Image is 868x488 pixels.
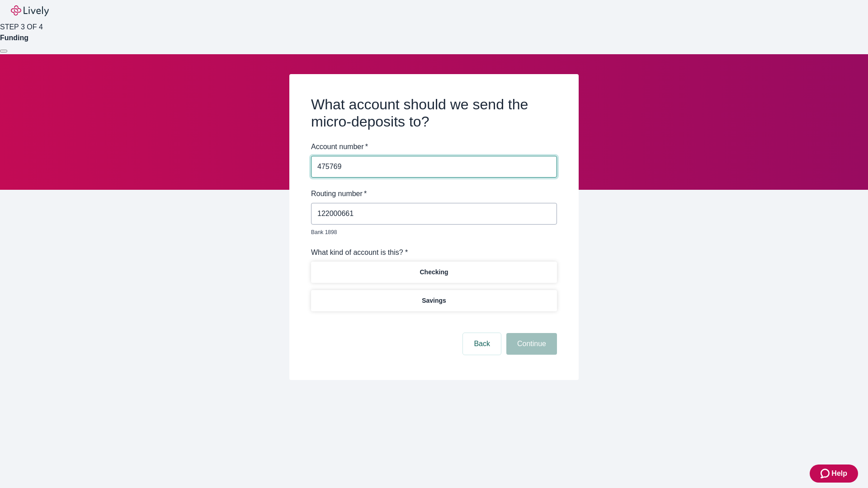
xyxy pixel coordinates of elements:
img: Lively [11,5,49,16]
button: Savings [311,290,557,311]
p: Bank 1898 [311,228,551,236]
label: What kind of account is this? * [311,247,408,258]
label: Account number [311,141,368,152]
button: Back [463,333,501,355]
button: Zendesk support iconHelp [810,465,858,483]
button: Checking [311,262,557,283]
label: Routing number [311,188,367,199]
span: Help [831,468,847,479]
svg: Zendesk support icon [821,468,831,479]
p: Savings [422,296,446,305]
h2: What account should we send the micro-deposits to? [311,96,557,131]
p: Checking [420,267,448,277]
